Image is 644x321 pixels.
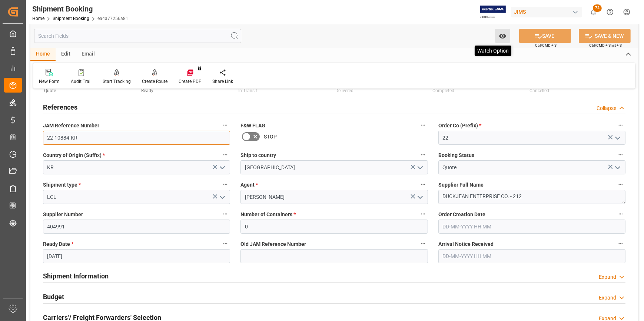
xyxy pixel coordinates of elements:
button: Shipment type * [220,180,230,189]
h2: Shipment Information [43,271,109,281]
button: show 72 new notifications [585,4,602,20]
div: Collapse [597,104,616,112]
button: Booking Status [616,150,625,160]
button: SAVE [519,29,571,43]
button: open menu [611,132,623,144]
h2: References [43,102,77,112]
span: Delivered [336,88,354,93]
span: Ctrl/CMD + Shift + S [589,43,622,48]
span: Shipment type [43,181,81,189]
button: Number of Containers * [418,209,428,219]
input: DD-MM-YYYY [43,249,230,263]
span: Ctrl/CMD + S [535,43,557,48]
button: Order Co (Prefix) * [616,120,625,130]
a: Home [32,16,44,21]
button: Help Center [602,4,618,20]
button: Arrival Notice Received [616,239,625,248]
button: Supplier Full Name [616,180,625,189]
h2: Budget [43,292,64,302]
span: Completed [433,88,455,93]
input: Search Fields [34,29,241,43]
div: Edit [56,48,76,61]
button: Supplier Number [220,209,230,219]
span: Agent [240,181,258,189]
span: Arrival Notice Received [438,240,494,248]
button: open menu [414,191,425,203]
span: Ready [142,88,154,93]
div: Shipment Booking [32,3,128,14]
button: SAVE & NEW [579,29,631,43]
div: Start Tracking [103,78,131,85]
span: STOP [264,133,277,141]
textarea: DUCKJEAN ENTERPRISE CO. - 212 [438,190,625,204]
div: Share Link [212,78,233,85]
button: open menu [611,162,623,173]
span: Booking Status [438,151,474,159]
span: Old JAM Reference Number [240,240,306,248]
span: Number of Containers [240,211,296,218]
span: Supplier Number [43,211,83,218]
button: JAM Reference Number [220,120,230,130]
span: Country of Origin (Suffix) [43,151,105,159]
button: open menu [216,191,228,203]
span: Ship to country [240,151,276,159]
span: Order Creation Date [438,211,485,218]
input: Type to search/select [43,160,230,174]
span: 72 [593,4,602,12]
button: open menu [495,29,510,43]
button: Country of Origin (Suffix) * [220,150,230,160]
button: open menu [216,162,228,173]
button: Order Creation Date [616,209,625,219]
div: Expand [599,273,616,281]
div: Expand [599,294,616,302]
span: In-Transit [239,88,258,93]
div: Email [76,48,100,61]
input: DD-MM-YYYY HH:MM [438,220,625,234]
input: DD-MM-YYYY HH:MM [438,249,625,263]
span: Order Co (Prefix) [438,122,481,130]
span: Ready Date [43,240,73,248]
button: JIMS [511,5,585,19]
div: New Form [39,78,60,85]
span: F&W FLAG [240,122,265,130]
button: open menu [414,162,425,173]
div: Create Route [142,78,167,85]
button: Ready Date * [220,239,230,248]
button: Old JAM Reference Number [418,239,428,248]
div: JIMS [511,7,582,17]
a: Shipment Booking [53,16,89,21]
img: Exertis%20JAM%20-%20Email%20Logo.jpg_1722504956.jpg [480,6,506,19]
span: JAM Reference Number [43,122,99,130]
button: Ship to country [418,150,428,160]
button: F&W FLAG [418,120,428,130]
span: Supplier Full Name [438,181,484,189]
span: Cancelled [530,88,550,93]
div: Home [30,48,56,61]
div: Audit Trail [71,78,92,85]
button: Agent * [418,180,428,189]
span: Quote [44,88,56,93]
